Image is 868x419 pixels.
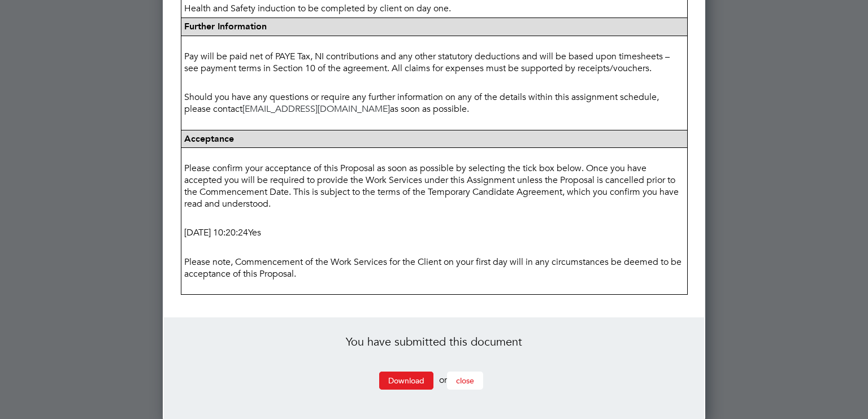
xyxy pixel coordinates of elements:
p: Please note, Commencement of the Work Services for the Client on your first day will in any circu... [181,254,687,283]
p: [DATE] 10:20:24 [181,224,687,242]
button: close [447,372,483,390]
strong: Acceptance [184,133,234,144]
p: Should you have any questions or require any further information on any of the details within thi... [181,89,687,118]
span: close [456,376,474,386]
strong: Further Information [184,21,267,32]
span: Yes [248,227,261,238]
p: Please confirm your acceptance of this Proposal as soon as possible by selecting the tick box bel... [181,160,687,212]
a: [EMAIL_ADDRESS][DOMAIN_NAME] [242,103,390,115]
a: Download [379,372,433,390]
li: or [181,372,687,401]
p: Pay will be paid net of PAYE Tax, NI contributions and any other statutory deductions and will be... [181,48,687,77]
li: You have submitted this document [181,334,687,360]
